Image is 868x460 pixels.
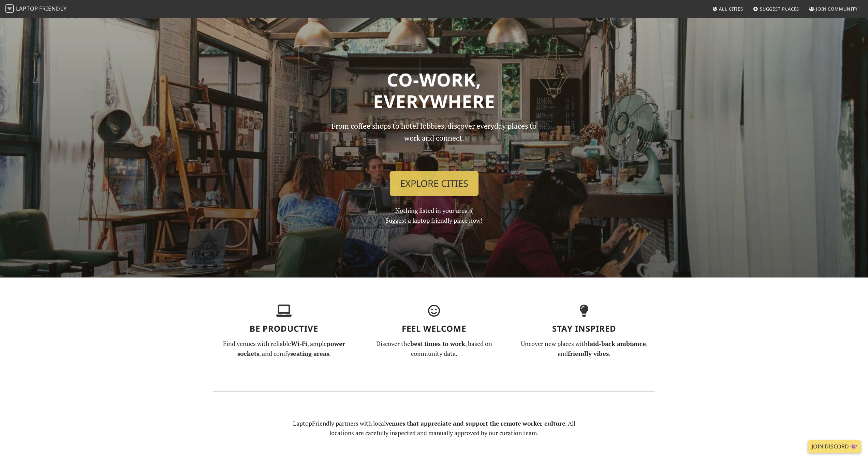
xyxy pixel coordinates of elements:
[322,120,547,225] div: Nothing listed in your area :(
[760,6,799,12] span: Suggest Places
[709,3,746,15] a: All Cities
[290,349,329,358] strong: seating areas
[568,349,609,358] strong: friendly vibes
[410,339,465,348] strong: best times to work
[16,5,38,12] span: Laptop
[213,324,355,334] h3: Be Productive
[808,440,861,453] a: Join Discord 👾
[363,339,505,359] p: Discover the , based on community data.
[213,339,355,359] p: Find venues with reliable , ample , and comfy .
[213,69,655,112] h1: Co-work, Everywhere
[385,216,483,224] a: Suggest a laptop friendly place now!
[588,339,646,348] strong: laid-back ambiance
[816,6,858,12] span: Join Community
[806,3,860,15] a: Join Community
[750,3,802,15] a: Suggest Places
[326,120,543,165] p: From coffee shops to hotel lobbies, discover everyday places to work and connect.
[386,419,565,427] strong: venues that appreciate and support the remote worker culture
[39,5,67,12] span: Friendly
[291,339,307,348] strong: Wi-Fi
[5,4,14,13] img: LaptopFriendly
[513,324,655,334] h3: Stay Inspired
[719,6,743,12] span: All Cities
[513,339,655,359] p: Uncover new places with , and .
[363,324,505,334] h3: Feel Welcome
[288,419,580,438] p: LaptopFriendly partners with local . All locations are carefully inspected and manually approved ...
[390,171,479,196] a: Explore Cities
[5,3,67,15] a: LaptopFriendly LaptopFriendly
